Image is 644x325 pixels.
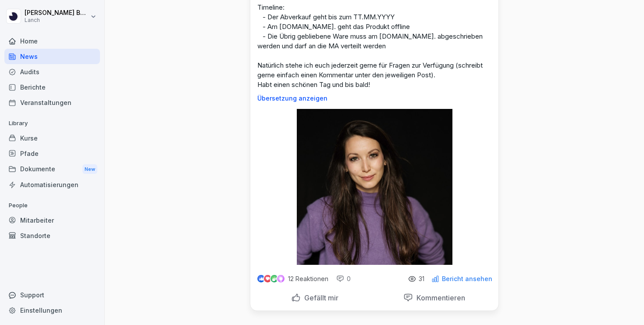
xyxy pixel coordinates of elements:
[4,161,100,177] a: DokumenteNew
[4,33,100,49] a: Home
[4,161,100,177] div: Dokumente
[258,275,265,282] img: like
[4,228,100,243] a: Standorte
[25,9,89,17] p: [PERSON_NAME] Best
[270,275,278,282] img: celebrate
[4,199,100,213] p: People
[297,109,452,265] img: qfh62wly4gbgd2e18vz9forg.png
[336,274,351,283] div: 0
[4,287,100,303] div: Support
[301,293,338,302] p: Gefällt mir
[4,303,100,318] a: Einstellungen
[4,95,100,110] a: Veranstaltungen
[4,213,100,228] a: Mitarbeiter
[25,17,89,23] p: Lanch
[4,177,100,192] a: Automatisierungen
[277,275,285,283] img: inspiring
[4,116,100,130] p: Library
[257,95,491,102] p: Übersetzung anzeigen
[4,146,100,161] a: Pfade
[413,293,465,302] p: Kommentieren
[4,79,100,95] a: Berichte
[82,164,97,174] div: New
[288,275,328,282] p: 12 Reaktionen
[442,275,492,282] p: Bericht ansehen
[4,130,100,146] a: Kurse
[4,64,100,79] a: Audits
[419,275,424,282] p: 31
[4,49,100,64] a: News
[264,275,271,282] img: love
